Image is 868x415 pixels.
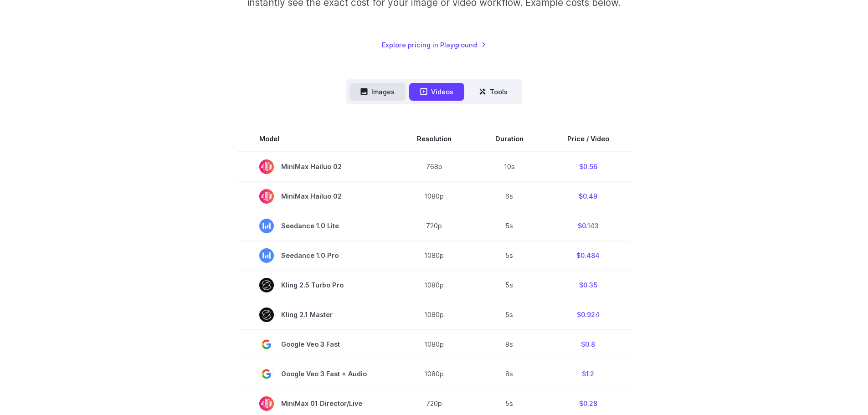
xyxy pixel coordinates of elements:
[545,152,631,182] td: $0.56
[259,337,373,352] span: Google Veo 3 Fast
[473,181,545,211] td: 6s
[395,241,473,270] td: 1080p
[395,300,473,329] td: 1080p
[545,329,631,359] td: $0.8
[545,211,631,241] td: $0.143
[259,248,373,263] span: Seedance 1.0 Pro
[349,83,406,101] button: Images
[259,367,373,381] span: Google Veo 3 Fast + Audio
[545,241,631,270] td: $0.484
[473,126,545,152] th: Duration
[259,307,373,322] span: Kling 2.1 Master
[473,359,545,389] td: 8s
[545,126,631,152] th: Price / Video
[395,181,473,211] td: 1080p
[473,300,545,329] td: 5s
[259,278,373,292] span: Kling 2.5 Turbo Pro
[545,181,631,211] td: $0.49
[259,396,373,411] span: MiniMax 01 Director/Live
[545,300,631,329] td: $0.924
[395,270,473,300] td: 1080p
[395,329,473,359] td: 1080p
[409,83,464,101] button: Videos
[395,359,473,389] td: 1080p
[473,270,545,300] td: 5s
[468,83,519,101] button: Tools
[473,152,545,182] td: 10s
[395,126,473,152] th: Resolution
[473,329,545,359] td: 8s
[259,219,373,233] span: Seedance 1.0 Lite
[259,189,373,204] span: MiniMax Hailuo 02
[259,159,373,174] span: MiniMax Hailuo 02
[473,211,545,241] td: 5s
[473,241,545,270] td: 5s
[237,126,395,152] th: Model
[382,40,486,50] a: Explore pricing in Playground
[395,211,473,241] td: 720p
[545,270,631,300] td: $0.35
[395,152,473,182] td: 768p
[545,359,631,389] td: $1.2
